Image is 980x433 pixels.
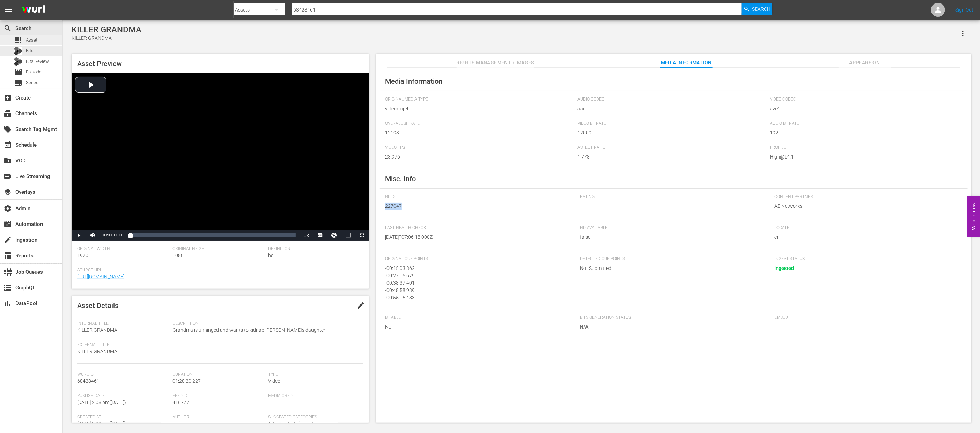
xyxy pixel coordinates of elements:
[967,196,980,237] button: Open Feedback Widget
[77,342,169,348] span: External Title:
[385,287,566,294] div: - 00:48:58.939
[955,7,973,13] a: Sign Out
[3,236,12,244] span: Ingestion
[385,97,574,102] span: Original Media Type
[77,252,88,258] span: 1920
[385,175,416,183] span: Misc. Info
[26,47,34,54] span: Bits
[77,327,117,333] span: KILLER GRANDMA
[385,323,569,331] span: No
[14,47,22,55] div: Bits
[580,256,764,262] span: Detected Cue Points
[172,399,189,405] span: 416777
[580,225,764,231] span: HD Available
[77,274,124,279] a: [URL][DOMAIN_NAME]
[770,129,959,137] span: 192
[72,230,86,241] button: Play
[385,272,566,279] div: - 00:27:16.679
[327,230,341,241] button: Jump To Time
[77,267,360,273] span: Source Url
[3,156,12,165] span: VOD
[26,58,49,65] span: Bits Review
[14,79,22,87] span: Series
[86,230,100,241] button: Mute
[356,301,365,310] span: edit
[385,234,569,241] span: [DATE]T07:06:18.000Z
[3,94,12,102] span: Create
[3,188,12,196] span: Overlays
[26,68,42,75] span: Episode
[4,6,13,14] span: menu
[172,378,201,384] span: 01:28:20.227
[72,35,141,42] div: KILLER GRANDMA
[385,203,569,210] span: 227047
[3,220,12,228] span: Automation
[770,105,959,112] span: avc1
[77,59,122,68] span: Asset Preview
[385,279,566,287] div: - 00:38:37.401
[14,68,22,76] span: Episode
[580,265,764,272] span: Not Submitted
[3,268,12,276] span: Job Queues
[17,2,50,18] img: ans4CAIJ8jUAAAAAAAAAAAAAAAAAAAAAAAAgQb4GAAAAAAAAAAAAAAAAAAAAAAAAJMjXAAAAAAAAAAAAAAAAAAAAAAAAgAT5G...
[77,301,118,310] span: Asset Details
[77,378,100,384] span: 68428461
[385,315,569,321] span: Bitable
[172,252,184,258] span: 1080
[774,194,959,200] span: Content Partner
[3,141,12,149] span: Schedule
[770,97,959,102] span: Video Codec
[577,145,766,151] span: Aspect Ratio
[385,145,574,151] span: Video FPS
[385,153,574,161] span: 23.976
[580,315,764,321] span: Bits Generation Status
[3,299,12,308] span: DataPool
[770,121,959,126] span: Audio Bitrate
[14,57,22,66] div: Bits Review
[77,414,169,420] span: Created At
[130,233,296,237] div: Progress Bar
[577,105,766,112] span: aac
[268,414,360,420] span: Suggested Categories
[774,315,959,321] span: Embed
[3,125,12,133] span: Search Tag Mgmt
[103,233,123,237] span: 00:00:00.000
[172,321,360,326] span: Description:
[774,203,959,210] span: AE Networks
[77,246,169,252] span: Original Width
[268,372,360,377] span: Type
[577,129,766,137] span: 12000
[268,393,360,399] span: Media Credit
[580,194,764,200] span: Rating
[385,129,574,137] span: 12198
[14,36,22,44] span: Asset
[385,194,569,200] span: GUID
[299,230,313,241] button: Playback Rate
[172,326,360,334] span: Grandma is unhinged and wants to kidnap [PERSON_NAME]'s daughter
[385,77,442,86] span: Media Information
[26,79,38,86] span: Series
[172,246,264,252] span: Original Height
[3,24,12,32] span: Search
[774,225,959,231] span: Locale
[172,393,264,399] span: Feed ID
[313,230,327,241] button: Captions
[774,256,959,262] span: Ingest Status
[77,321,169,326] span: Internal Title:
[268,252,274,258] span: hd
[577,121,766,126] span: Video Bitrate
[839,58,891,67] span: Appears On
[77,348,117,354] span: KILLER GRANDMA
[72,73,369,241] div: Video Player
[3,109,12,118] span: Channels
[3,284,12,292] span: GraphQL
[577,153,766,161] span: 1.778
[385,256,569,262] span: Original Cue Points
[72,25,141,35] div: KILLER GRANDMA
[26,37,37,44] span: Asset
[352,297,369,314] button: edit
[580,234,764,241] span: false
[385,121,574,126] span: Overall Bitrate
[77,421,126,426] span: [DATE] 2:38 pm ( [DATE] )
[770,153,959,161] span: High@L4.1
